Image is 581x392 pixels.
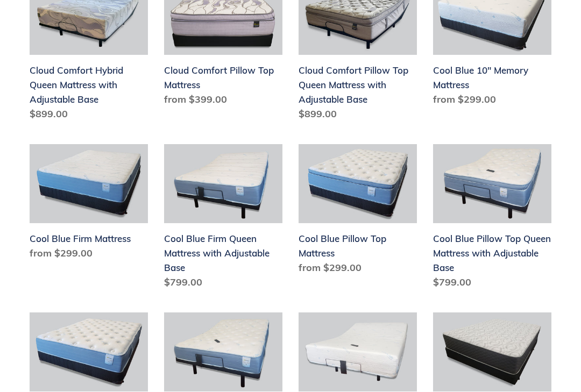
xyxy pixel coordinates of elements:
a: Cool Blue Firm Mattress [30,144,148,265]
a: Cool Blue Pillow Top Mattress [299,144,417,279]
a: Cool Blue Pillow Top Queen Mattress with Adjustable Base [433,144,551,294]
a: Cool Blue Firm Queen Mattress with Adjustable Base [164,144,282,294]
